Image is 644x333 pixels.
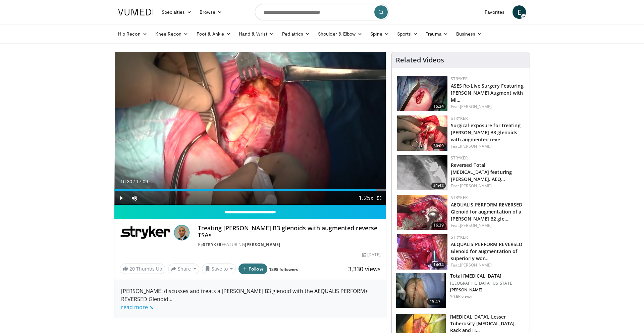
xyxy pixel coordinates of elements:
div: Progress Bar [114,189,386,191]
img: 146916ec-7870-4f38-82af-0975eeaeff21.150x105_q85_crop-smart_upscale.jpg [397,234,447,270]
a: [PERSON_NAME] [460,262,492,268]
h3: Total [MEDICAL_DATA] [450,273,514,279]
a: Knee Recon [151,27,193,41]
p: [GEOGRAPHIC_DATA][US_STATE] [450,281,514,286]
a: 51:42 [397,155,447,190]
span: 16:30 [120,179,132,184]
a: 15:24 [397,76,447,111]
a: Shoulder & Elbow [314,27,366,41]
span: 20 [129,266,135,272]
div: [DATE] [362,252,380,258]
a: Favorites [481,5,508,19]
div: Feat. [451,223,524,229]
span: 51:42 [431,183,446,189]
h4: Related Videos [396,56,444,64]
span: ... [121,295,172,311]
a: Foot & Ankle [193,27,235,41]
h4: Treating [PERSON_NAME] B3 glenoids with augmented reverse TSAs [198,225,380,239]
img: 6213bb70-49ee-4b72-9201-34d6b742980d.150x105_q85_crop-smart_upscale.jpg [397,195,447,230]
img: Avatar [174,225,190,241]
a: 14:34 [397,234,447,270]
img: VuMedi Logo [118,9,154,15]
span: 14:34 [431,262,446,268]
div: Feat. [451,262,524,268]
a: 30:09 [397,115,447,151]
button: Fullscreen [373,191,386,205]
a: [PERSON_NAME] [460,223,492,228]
a: 1898 followers [269,267,298,272]
a: Stryker [451,234,468,240]
a: Hand & Wrist [235,27,278,41]
span: 30:09 [431,143,446,149]
button: Save to [202,264,236,274]
a: Browse [196,5,226,19]
span: 15:47 [427,298,443,305]
a: AEQUALIS PERFORM REVERSED Glenoid for augmentation of superiorly wor… [451,241,523,261]
span: 15:24 [431,103,446,109]
a: Stryker [451,76,468,82]
a: AEQUALIS PERFORM REVERSED Glenoid for augmentation of a [PERSON_NAME] B2 gle… [451,201,523,222]
a: Stryker [451,115,468,121]
a: Trauma [422,27,452,41]
div: Feat. [451,143,524,149]
p: 50.6K views [450,294,472,299]
div: [PERSON_NAME] discusses and treats a [PERSON_NAME] B3 glenoid with the AEQUALIS PERFORM+ REVERSED... [121,287,379,311]
a: Hip Recon [114,27,151,41]
button: Play [114,191,128,205]
a: ASES Re-Live Surgery Featuring [PERSON_NAME] Augment with Mi… [451,83,524,103]
a: Spine [366,27,393,41]
a: Business [452,27,486,41]
a: Stryker [451,195,468,200]
p: [PERSON_NAME] [450,287,514,293]
span: 16:39 [431,222,446,228]
a: [PERSON_NAME] [245,242,280,247]
a: 16:39 [397,195,447,230]
button: Follow [238,264,267,274]
div: By FEATURING [198,242,380,248]
a: Surgical exposure for treating [PERSON_NAME] B3 glenoids with augmented reve… [451,122,521,143]
a: Stryker [451,155,468,161]
div: Feat. [451,104,524,110]
a: Stryker [203,242,222,247]
img: 84191c99-b3ff-45a6-aa00-3bf73c9732cb.150x105_q85_crop-smart_upscale.jpg [397,76,447,111]
a: read more ↘ [121,303,154,311]
button: Playback Rate [359,191,373,205]
a: Specialties [158,5,196,19]
button: Mute [128,191,141,205]
a: E [513,5,526,19]
button: Share [168,264,199,274]
img: Stryker [120,225,171,241]
a: 15:47 Total [MEDICAL_DATA] [GEOGRAPHIC_DATA][US_STATE] [PERSON_NAME] 50.6K views [396,273,526,308]
a: Sports [393,27,422,41]
img: af5f3143-4fc9-45e3-a76a-1c6d395a2803.150x105_q85_crop-smart_upscale.jpg [397,155,447,190]
div: Feat. [451,183,524,189]
img: 38826_0000_3.png.150x105_q85_crop-smart_upscale.jpg [396,273,446,308]
a: [PERSON_NAME] [460,183,492,189]
a: Reversed Total [MEDICAL_DATA] featuring [PERSON_NAME], AEQ… [451,162,512,182]
a: 20 Thumbs Up [120,264,165,274]
span: / [133,179,135,184]
span: 3,330 views [348,265,381,273]
a: [PERSON_NAME] [460,104,492,109]
span: 17:09 [136,179,148,184]
img: 9fe07fea-5c20-49d6-b625-979c0c6e9989.150x105_q85_crop-smart_upscale.jpg [397,115,447,151]
a: Pediatrics [278,27,314,41]
video-js: Video Player [114,52,386,205]
a: [PERSON_NAME] [460,143,492,149]
input: Search topics, interventions [255,4,389,20]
